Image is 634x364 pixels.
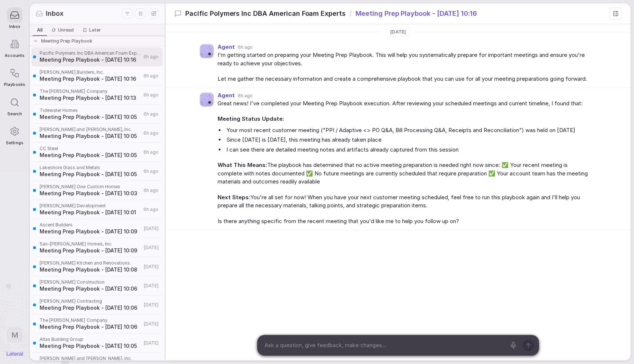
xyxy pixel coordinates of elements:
span: 6h ago [143,207,158,212]
span: [DATE] [144,283,158,289]
strong: Next Steps: [218,194,250,201]
span: 6h ago [143,149,158,155]
span: Inbox [9,24,20,29]
button: Display settings [135,8,146,19]
span: 6h ago [238,44,253,50]
span: I'm getting started on preparing your Meeting Prep Playbook. This will help you systematically pr... [218,51,593,68]
span: Meeting Prep Playbook - [DATE] 10:05 [40,171,141,178]
span: The playbook has determined that no active meeting preparation is needed right now since: ✅ Your ... [218,161,593,186]
span: 6h ago [143,188,158,193]
span: Meeting Prep Playbook - [DATE] 10:05 [40,152,141,159]
span: Meeting Prep Playbook - [DATE] 10:06 [40,323,142,331]
span: Lakeshore Glass and Metals [40,165,141,171]
span: Meeting Prep Playbook - [DATE] 10:01 [40,209,141,216]
a: Inbox [4,4,25,33]
li: Your most recent customer meeting ("PPI / Adaptive <> PO Q&A, Bill Processing Q&A, Receipts and R... [225,126,593,135]
span: [PERSON_NAME] Development [40,203,141,209]
span: [DATE] [144,264,158,270]
img: Agent avatar [200,93,214,106]
a: [PERSON_NAME] One Custom HomesMeeting Prep Playbook - [DATE] 10:036h ago [32,181,163,200]
a: [PERSON_NAME] DevelopmentMeeting Prep Playbook - [DATE] 10:016h ago [32,200,163,219]
a: Lakeshore Glass and MetalsMeeting Prep Playbook - [DATE] 10:056h ago [32,162,163,181]
button: Filters [122,8,132,19]
span: [PERSON_NAME] and [PERSON_NAME], Inc. [40,127,141,132]
span: Tidewater Homes [40,108,141,113]
span: Inbox [46,9,63,18]
span: Meeting Prep Playbook - [DATE] 10:05 [40,113,141,121]
span: M [11,330,18,340]
span: 6h ago [238,93,253,99]
span: Meeting Prep Playbook - [DATE] 10:16 [40,56,141,63]
a: San-[PERSON_NAME] Homes, Inc.Meeting Prep Playbook - [DATE] 10:09[DATE] [32,238,163,257]
span: / [349,9,352,18]
span: Is there anything specific from the recent meeting that you'd like me to help you follow up on? [218,217,593,226]
span: [DATE] [144,245,158,251]
span: The [PERSON_NAME] Company [40,317,142,323]
span: 6h ago [143,92,158,98]
a: The [PERSON_NAME] CompanyMeeting Prep Playbook - [DATE] 10:136h ago [32,85,163,105]
a: The [PERSON_NAME] CompanyMeeting Prep Playbook - [DATE] 10:06[DATE] [32,314,163,334]
span: 6h ago [143,111,158,117]
a: Atlas Building GroupMeeting Prep Playbook - [DATE] 10:05[DATE] [32,334,163,353]
span: Settings [6,141,23,145]
span: Unread [58,27,74,33]
a: Tidewater HomesMeeting Prep Playbook - [DATE] 10:056h ago [32,105,163,124]
span: Meeting Prep Playbook - [DATE] 10:03 [40,190,141,197]
span: [DATE] [144,321,158,327]
span: CC Steel [40,146,141,152]
a: Pacific Polymers Inc DBA American Foam ExpertsMeeting Prep Playbook - [DATE] 10:166h ago [32,47,163,66]
a: [PERSON_NAME] Builders, Inc.Meeting Prep Playbook - [DATE] 10:166h ago [32,66,163,85]
span: [PERSON_NAME] Contracting [40,298,142,304]
a: CC SteelMeeting Prep Playbook - [DATE] 10:056h ago [32,143,163,162]
li: I can see there are detailed meeting notes and artifacts already captured from this session [225,146,593,154]
span: [PERSON_NAME] Kitchen and Renovations [40,260,142,266]
span: Playbooks [4,82,25,87]
span: Atlas Building Group [40,336,142,342]
span: San-[PERSON_NAME] Homes, Inc. [40,241,142,247]
button: New thread [149,8,159,19]
span: 6h ago [143,168,158,174]
img: Lateral [7,352,23,356]
span: Pacific Polymers Inc DBA American Foam Experts [40,50,141,56]
span: Meeting Prep Playbook - [DATE] 10:09 [40,247,142,254]
strong: What This Means: [218,161,267,168]
span: [DATE] [144,302,158,308]
a: Settings [4,120,25,149]
span: Search [7,112,22,116]
span: [DATE] [144,226,158,232]
span: Meeting Prep Playbook - [DATE] 10:09 [40,228,142,235]
a: Accounts [4,33,25,62]
strong: Meeting Status Update: [218,115,284,122]
span: Meeting Prep Playbook - [DATE] 10:08 [40,266,142,273]
a: [PERSON_NAME] ConstructionMeeting Prep Playbook - [DATE] 10:06[DATE] [32,276,163,295]
span: Great news! I've completed your Meeting Prep Playbook execution. After reviewing your scheduled m... [218,99,593,108]
li: Since [DATE] is [DATE], this meeting has already taken place [225,136,593,144]
a: [PERSON_NAME] ContractingMeeting Prep Playbook - [DATE] 10:06[DATE] [32,295,163,314]
span: Accounts [5,53,25,58]
span: 6h ago [143,130,158,136]
span: Ascent Builders [40,222,142,228]
img: Agent avatar [200,44,214,58]
span: [DATE] [144,340,158,346]
span: 6h ago [143,73,158,79]
span: [PERSON_NAME] Construction [40,279,142,285]
span: All [37,27,43,33]
span: 6h ago [143,54,158,60]
div: Meeting Prep Playbook [29,36,166,46]
span: The [PERSON_NAME] Company [40,88,141,94]
span: Meeting Prep Playbook - [DATE] 10:05 [40,132,141,140]
span: Agent [218,44,235,50]
span: Meeting Prep Playbook - [DATE] 10:16 [40,75,141,83]
a: [PERSON_NAME] and [PERSON_NAME], Inc.Meeting Prep Playbook - [DATE] 10:056h ago [32,124,163,143]
span: [PERSON_NAME] One Custom Homes [40,184,141,190]
span: [PERSON_NAME] and [PERSON_NAME], Inc. [40,356,142,361]
span: Meeting Prep Playbook - [DATE] 10:06 [40,285,142,292]
span: Meeting Prep Playbook [41,38,92,44]
span: Meeting Prep Playbook - [DATE] 10:05 [40,342,142,350]
a: Playbooks [4,62,25,91]
span: [PERSON_NAME] Builders, Inc. [40,69,141,75]
span: Meeting Prep Playbook - [DATE] 10:06 [40,304,142,312]
a: [PERSON_NAME] Kitchen and RenovationsMeeting Prep Playbook - [DATE] 10:08[DATE] [32,257,163,276]
span: Later [89,27,101,33]
span: Meeting Prep Playbook - [DATE] 10:13 [40,94,141,102]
